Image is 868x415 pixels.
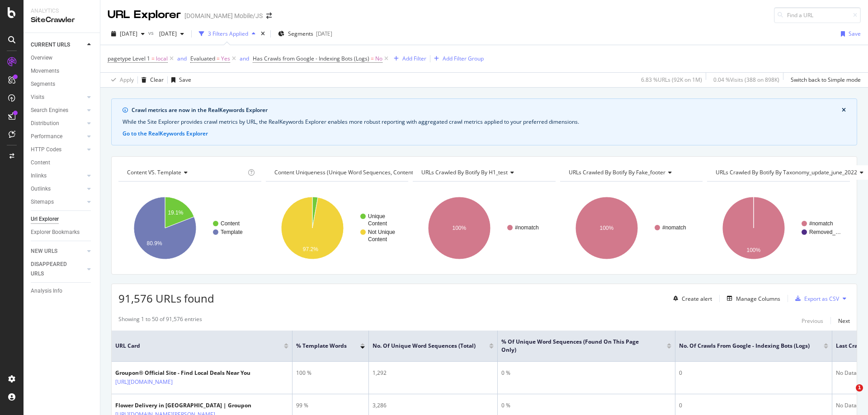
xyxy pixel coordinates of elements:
span: local [156,52,168,65]
span: No [375,52,382,65]
div: 0 % [501,401,671,410]
div: Performance [31,132,62,141]
span: = [217,55,220,62]
div: Visits [31,93,44,102]
text: 97.2% [302,246,318,252]
div: arrow-right-arrow-left [266,13,272,19]
h4: Content Uniqueness (Unique Word Sequences, Content) [273,165,429,180]
span: No. of Unique Word Sequences (Total) [373,342,476,350]
button: Switch back to Simple mode [787,73,861,87]
button: Segments[DATE] [274,27,336,41]
a: [URL][DOMAIN_NAME] [115,378,173,387]
iframe: Intercom live chat [837,384,859,406]
button: and [240,54,249,63]
h4: URLs Crawled By Botify By h1_test [420,165,547,180]
div: 3 Filters Applied [208,30,248,37]
div: Segments [31,79,55,89]
button: [DATE] [108,27,148,41]
button: Previous [802,315,823,326]
span: vs [148,29,156,37]
div: 100 % [296,369,365,377]
button: and [177,54,187,63]
a: Analysis Info [31,286,94,296]
span: No. of Crawls from Google - Indexing Bots (Logs) [679,342,810,350]
text: Content [368,236,387,242]
button: 3 Filters Applied [195,27,259,41]
text: 100% [747,247,761,253]
div: Analysis Info [31,286,62,296]
h4: Content VS. Template [125,165,246,180]
div: Distribution [31,119,59,128]
span: 1 [856,384,863,392]
div: Sitemaps [31,197,54,207]
div: Create alert [682,295,712,303]
div: HTTP Codes [31,145,61,154]
div: NEW URLS [31,247,57,256]
div: 3,286 [373,401,494,410]
span: % Template Words [296,342,347,350]
div: Outlinks [31,184,51,194]
text: Unique [368,213,385,219]
a: Explorer Bookmarks [31,228,94,237]
a: Movements [31,66,94,76]
div: Analytics [31,7,93,15]
text: #nomatch [515,224,539,231]
div: Crawl metrics are now in the RealKeywords Explorer [132,106,842,114]
div: Save [179,76,191,84]
h4: URLs Crawled By Botify By fake_footer [567,165,695,180]
svg: A chart. [118,189,260,267]
div: 0 [679,369,828,377]
a: DISAPPEARED URLS [31,260,85,279]
a: Sitemaps [31,197,85,207]
div: CURRENT URLS [31,40,70,50]
a: HTTP Codes [31,145,85,154]
button: Add Filter [390,53,426,64]
text: 100% [453,225,467,231]
span: pagetype Level 1 [108,55,150,62]
a: Content [31,158,94,168]
div: Export as CSV [804,295,839,303]
span: Evaluated [190,55,215,62]
div: Groupon® Official Site - Find Local Deals Near You [115,369,250,377]
div: Previous [802,317,823,325]
text: Content [368,220,387,227]
div: Showing 1 to 50 of 91,576 entries [118,315,202,326]
svg: A chart. [707,189,849,267]
div: and [177,55,187,62]
span: % of Unique Word Sequences (Found on this page only) [501,338,653,354]
span: Segments [288,30,313,37]
div: Clear [150,76,164,84]
div: 1,292 [373,369,494,377]
text: Template [221,229,243,235]
button: Clear [138,73,164,87]
span: URLs Crawled By Botify By h1_test [421,168,508,176]
div: Apply [120,76,134,84]
text: Content [221,220,240,227]
input: Find a URL [774,7,861,23]
div: Url Explorer [31,214,59,224]
a: Search Engines [31,106,85,115]
span: URLs Crawled By Botify By fake_footer [569,168,665,176]
span: Yes [221,52,230,65]
a: Inlinks [31,171,85,181]
div: 0.04 % Visits ( 388 on 898K ) [713,76,779,84]
text: 100% [599,225,613,231]
span: = [151,55,155,62]
button: Add Filter Group [430,53,484,64]
button: Go to the RealKeywords Explorer [123,130,208,138]
div: times [259,29,267,38]
a: Distribution [31,119,85,128]
div: 99 % [296,401,365,410]
div: Next [838,317,850,325]
a: Overview [31,53,94,63]
span: = [371,55,374,62]
div: A chart. [560,189,702,267]
button: Export as CSV [792,291,839,306]
svg: A chart. [266,189,407,267]
div: 0 % [501,369,671,377]
div: Manage Columns [736,295,780,303]
span: 2025 Sep. 21st [120,30,137,37]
